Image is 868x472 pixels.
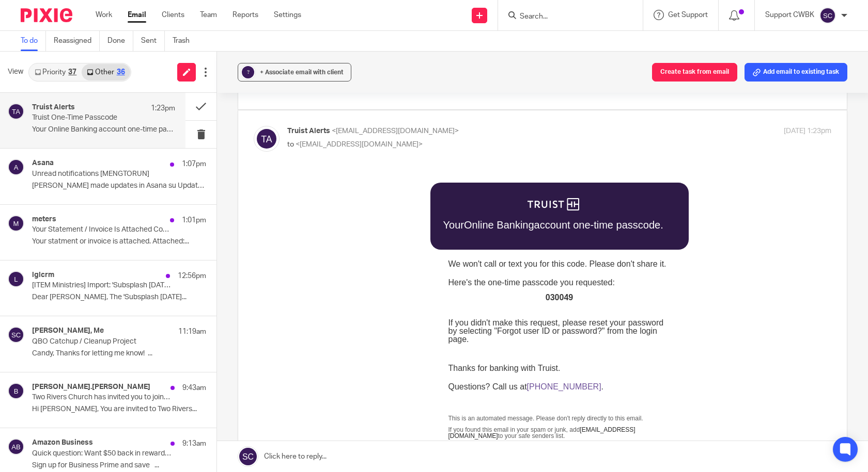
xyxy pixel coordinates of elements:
span: <[EMAIL_ADDRESS][DOMAIN_NAME]> [332,127,459,135]
div: If you didn't make this request, please reset your password by selecting "Forgot user ID or passw... [161,147,383,171]
h4: Asana [32,159,54,168]
p: Dear [PERSON_NAME], The 'Subsplash [DATE]... [32,293,206,302]
p: Your Statement / Invoice Is Attached Contract Invoice #450161 [32,225,172,234]
p: 1:23pm [151,103,175,113]
p: Quick question: Want $50 back in rewards? [32,449,172,458]
p: [ITEM Ministries] Import: 'Subsplash [DATE] deposits.csv' is complete [32,281,172,290]
div: 36 [117,69,125,76]
a: Email [128,10,146,20]
p: 11:19am [178,327,206,337]
input: Search [519,12,612,22]
a: Reassigned [54,31,100,51]
a: [DOMAIN_NAME][URL]. [166,283,234,290]
div: Here's the one-time passcode you requested: [161,106,383,129]
a: Work [96,10,112,20]
div: Learn more about security at or privacy at [161,277,383,289]
div: We won't call or text you for this code. Please don't share it. [161,88,383,96]
span: Online Banking [177,47,247,58]
span: Truist Alerts [287,127,330,135]
span: Get Support [668,11,708,19]
span: 2025 [165,305,179,313]
button: Add email to existing task [745,63,847,82]
img: svg%3E [8,327,24,343]
div: Questions? Call us at . [161,210,317,219]
p: Candy, Thanks for letting me know! ... [32,349,206,358]
p: QBO Catchup / Cleanup Project [32,337,172,346]
img: svg%3E [8,159,24,175]
h4: [PERSON_NAME].[PERSON_NAME] [32,383,150,392]
a: Priority37 [29,64,82,80]
a: [PHONE_NUMBER] [240,210,314,219]
a: Sent [141,31,165,51]
p: Two Rivers Church has invited you to join their portal [32,393,172,402]
span: + Associate email with client [260,69,344,75]
img: svg%3E [8,383,24,399]
button: Create task from email [652,63,737,82]
p: [PERSON_NAME] made updates in Asana su Updates from... [32,182,206,190]
div: 37 [68,69,76,76]
button: ? + Associate email with client [238,63,351,82]
img: svg%3E [8,271,24,287]
a: Clients [162,10,184,20]
div: ? [242,66,254,78]
a: To do [21,31,46,51]
span: 030049 [258,121,286,129]
img: svg%3E [819,7,836,24]
div: If you found this email in your spam or junk, add to your safe senders list. [161,254,383,267]
img: svg%3E [8,103,24,120]
h4: lglcrm [32,271,54,280]
div: Truist Financial Corporation. Truist Bank, Member FDIC. Equal Housing Lender. © Truist Financial ... [161,300,383,318]
p: 12:56pm [178,271,206,281]
a: Trash [173,31,197,51]
a: [EMAIL_ADDRESS][DOMAIN_NAME] [161,254,348,267]
h4: meters [32,215,56,224]
a: Settings [274,10,301,20]
img: svg%3E [8,438,24,455]
h4: Amazon Business [32,438,93,447]
p: Your account one-time passcode. [156,47,376,58]
h4: [PERSON_NAME], Me [32,327,104,335]
a: Reports [233,10,258,20]
p: 9:43am [182,383,206,393]
p: Hi [PERSON_NAME], You are invited to Two Rivers... [32,405,206,414]
p: 1:01pm [182,215,206,225]
a: Done [107,31,133,51]
div: Thanks for banking with Truist. [161,192,273,200]
p: 9:13am [182,438,206,449]
span: <[EMAIL_ADDRESS][DOMAIN_NAME]> [296,141,423,148]
img: truist-logo.png [240,26,292,38]
p: Truist One-Time Passcode [32,113,147,122]
p: Sign up for Business Prime and save ‍͏ ͏ ‍͏... [32,461,206,470]
img: svg%3E [8,215,24,232]
p: Unread notifications [MENGTORUN] [32,170,172,178]
p: [DATE] 1:23pm [784,126,831,137]
a: [DOMAIN_NAME][URL] [240,276,305,284]
a: Other36 [82,64,130,80]
p: Your statment or invoice is attached. Attached:... [32,237,206,246]
p: 1:07pm [182,159,206,169]
h4: Truist Alerts [32,103,75,112]
p: Support CWBK [765,10,814,20]
span: View [8,67,23,77]
img: svg%3E [254,126,280,152]
span: to [287,141,294,148]
a: Team [200,10,217,20]
img: Pixie [21,8,72,22]
p: Your Online Banking account one-time passcode. ... [32,125,175,134]
div: This is an automated message. Please don't reply directly to this email. [161,243,383,249]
